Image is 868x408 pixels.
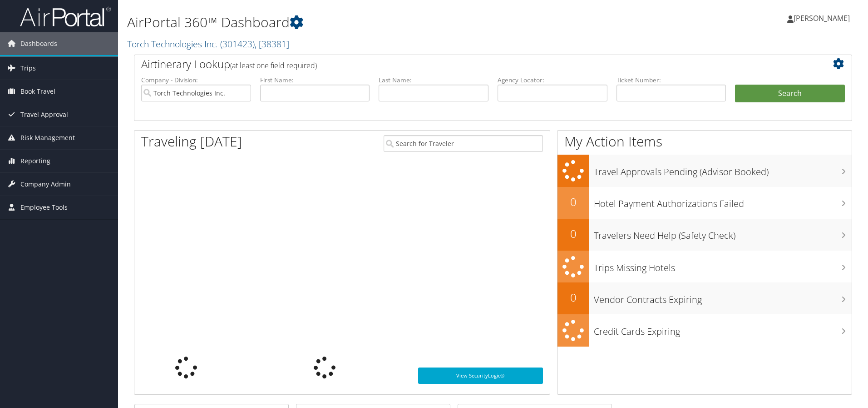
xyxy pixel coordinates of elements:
input: Search for Traveler [384,135,543,152]
h2: Airtinerary Lookup [141,56,785,72]
label: Ticket Number: [616,76,726,85]
label: Agency Locator: [498,76,607,85]
a: Credit Cards Expiring [557,314,852,347]
a: View SecurityLogic® [418,368,543,384]
button: Search [735,85,845,103]
a: 0Travelers Need Help (Safety Check) [557,219,852,251]
h3: Hotel Payment Authorizations Failed [594,193,852,210]
label: Last Name: [379,76,488,85]
span: (at least one field required) [230,60,317,71]
span: Book Travel [20,80,55,103]
span: Employee Tools [20,196,68,219]
h1: My Action Items [557,132,852,151]
label: Company - Division: [141,76,251,85]
h3: Travelers Need Help (Safety Check) [594,225,852,242]
h3: Trips Missing Hotels [594,257,852,274]
span: Trips [20,57,36,80]
label: First Name: [260,76,370,85]
h1: AirPortal 360™ Dashboard [127,13,615,32]
img: airportal-logo.png [20,6,111,27]
a: Torch Technologies Inc. [127,38,289,50]
span: ( 301423 ) [220,38,255,50]
h2: 0 [557,194,589,210]
h2: 0 [557,290,589,305]
span: , [ 38381 ] [255,38,289,50]
h3: Travel Approvals Pending (Advisor Booked) [594,161,852,178]
h2: 0 [557,226,589,242]
span: Risk Management [20,126,75,149]
span: Dashboards [20,32,57,55]
a: Trips Missing Hotels [557,251,852,283]
span: [PERSON_NAME] [794,13,850,23]
h1: Traveling [DATE] [141,132,242,151]
a: Travel Approvals Pending (Advisor Booked) [557,155,852,187]
a: [PERSON_NAME] [787,5,859,32]
a: 0Hotel Payment Authorizations Failed [557,187,852,219]
h3: Credit Cards Expiring [594,321,852,338]
a: 0Vendor Contracts Expiring [557,282,852,314]
span: Company Admin [20,173,71,196]
span: Travel Approval [20,103,68,126]
span: Reporting [20,150,50,172]
h3: Vendor Contracts Expiring [594,289,852,306]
